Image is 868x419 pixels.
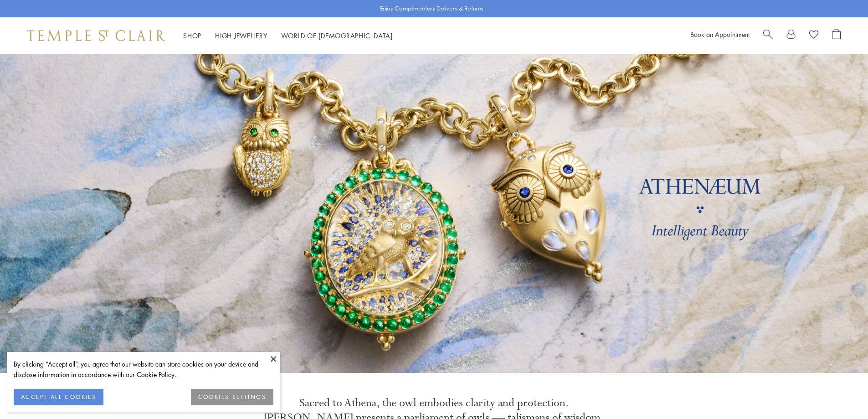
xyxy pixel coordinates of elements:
a: High JewelleryHigh Jewellery [215,31,267,40]
img: Temple St. Clair [27,30,165,41]
a: Search [763,29,773,42]
a: Book an Appointment [690,30,750,39]
nav: Main navigation [183,30,393,41]
a: View Wishlist [809,29,818,42]
div: By clicking “Accept all”, you agree that our website can store cookies on your device and disclos... [14,359,273,380]
button: COOKIES SETTINGS [191,389,273,405]
p: Enjoy Complimentary Delivery & Returns [380,4,483,13]
a: Open Shopping Bag [832,29,841,42]
button: ACCEPT ALL COOKIES [14,389,103,405]
a: World of [DEMOGRAPHIC_DATA]World of [DEMOGRAPHIC_DATA] [281,31,393,40]
a: ShopShop [183,31,201,40]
